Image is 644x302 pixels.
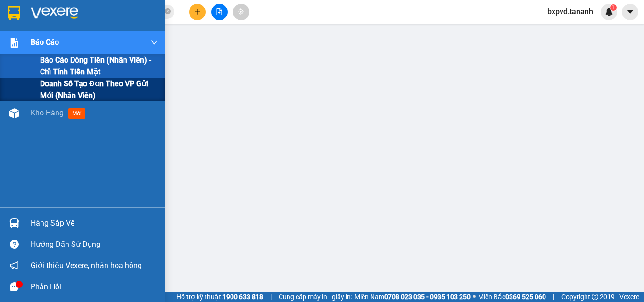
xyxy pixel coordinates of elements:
[165,8,171,16] span: close-circle
[40,78,158,101] span: Doanh số tạo đơn theo VP gửi mới (nhân viên)
[233,4,249,20] button: aim
[9,218,19,228] img: warehouse-icon
[194,8,201,15] span: plus
[355,292,471,302] span: Miền Nam
[189,4,206,20] button: plus
[279,292,352,302] span: Cung cấp máy in - giấy in:
[592,294,598,300] span: copyright
[238,8,244,15] span: aim
[211,4,228,20] button: file-add
[478,292,546,302] span: Miền Bắc
[611,4,615,11] span: 1
[10,282,19,291] span: message
[150,39,158,46] span: down
[31,280,158,294] div: Phản hồi
[9,38,19,48] img: solution-icon
[505,293,546,301] strong: 0369 525 060
[626,8,635,16] span: caret-down
[68,108,85,119] span: mới
[10,261,19,270] span: notification
[384,293,471,301] strong: 0708 023 035 - 0935 103 250
[622,4,638,20] button: caret-down
[223,293,263,301] strong: 1900 633 818
[610,4,617,11] sup: 1
[8,6,20,20] img: logo-vxr
[31,36,59,48] span: Báo cáo
[216,8,223,15] span: file-add
[31,216,158,230] div: Hàng sắp về
[176,292,263,302] span: Hỗ trợ kỹ thuật:
[40,54,158,78] span: Báo cáo dòng tiền (nhân viên) - chỉ tính tiền mặt
[605,8,613,16] img: icon-new-feature
[540,6,601,17] span: bxpvd.tananh
[31,108,64,117] span: Kho hàng
[473,295,476,299] span: ⚪️
[10,240,19,249] span: question-circle
[31,260,142,271] span: Giới thiệu Vexere, nhận hoa hồng
[165,8,171,14] span: close-circle
[270,292,272,302] span: |
[31,237,158,252] div: Hướng dẫn sử dụng
[9,108,19,118] img: warehouse-icon
[553,292,554,302] span: |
